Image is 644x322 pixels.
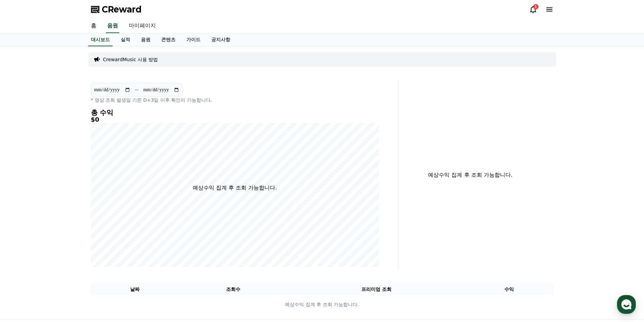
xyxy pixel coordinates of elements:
[115,33,136,46] a: 실적
[179,283,287,296] th: 조회수
[102,4,142,15] span: CReward
[103,56,158,63] a: CrewardMusic 사용 방법
[135,86,139,94] p: ~
[104,224,113,230] span: 설정
[91,301,553,308] p: 예상수익 집계 후 조회 가능합니다.
[91,109,379,116] h4: 총 수익
[91,97,379,103] p: * 영상 조회 발생일 기준 D+3일 이후 확인이 가능합니다.
[404,171,537,179] p: 예상수익 집계 후 조회 가능합니다.
[533,4,539,9] div: 1
[465,283,553,296] th: 수익
[86,19,102,33] a: 홈
[206,33,236,46] a: 공지사항
[2,214,45,231] a: 홈
[181,33,206,46] a: 가이드
[288,283,465,296] th: 프리미엄 조회
[91,283,179,296] th: 날짜
[21,224,25,230] span: 홈
[529,5,537,14] a: 1
[106,19,119,33] a: 음원
[91,116,379,123] h5: $0
[45,214,87,231] a: 대화
[193,184,277,192] p: 예상수익 집계 후 조회 가능합니다.
[123,19,161,33] a: 마이페이지
[87,214,130,231] a: 설정
[91,4,142,15] a: CReward
[62,225,70,230] span: 대화
[88,33,113,46] a: 대시보드
[156,33,181,46] a: 콘텐츠
[136,33,156,46] a: 음원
